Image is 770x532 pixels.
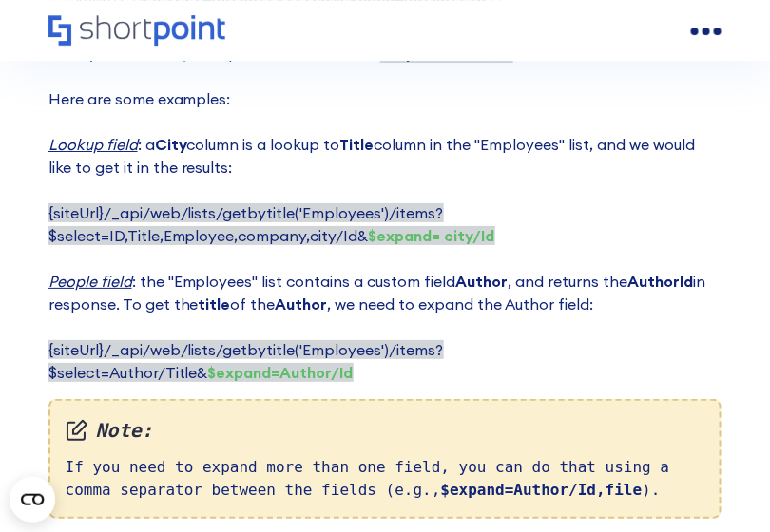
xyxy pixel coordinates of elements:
strong: Title [340,135,375,154]
button: Open CMP widget [10,477,55,522]
div: If you need to expand more than one field, you can do that using a comma separator between the fi... [48,399,722,519]
em: Lookup field [48,135,138,154]
strong: $expand= city/Id [369,226,495,245]
a: Home [48,15,225,47]
p: The syntax for operator is as follows: Here are some examples: ‍ : a column is a lookup to column... [48,42,722,384]
strong: City [155,135,187,154]
strong: $expand=Author/Id,file [441,481,643,499]
span: {siteUrl}/_api/web/lists/getbytitle('Employees')/items?$select=Author/Title& [48,340,444,382]
strong: Author [456,272,509,291]
strong: Author [276,294,328,313]
iframe: Chat Widget [675,441,770,532]
strong: $expand= Field/Id ‍ [380,44,513,63]
strong: $expand [156,44,220,63]
strong: AuthorId [628,272,694,291]
em: Note: [66,416,705,445]
em: People field [48,272,132,291]
strong: $expand=Author/Id [208,363,354,382]
a: open menu [691,16,722,47]
strong: title [199,294,231,313]
span: {siteUrl}/_api/web/lists/getbytitle('Employees')/items?$select=ID,Title,Employee,company,city/Id& [48,203,495,245]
